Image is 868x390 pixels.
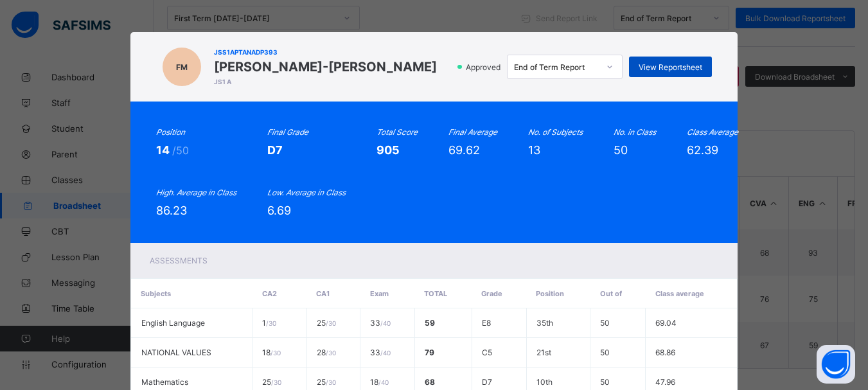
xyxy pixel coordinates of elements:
span: JS1 A [214,78,437,85]
span: / 40 [378,378,389,386]
span: 25 [262,377,281,387]
span: Class average [655,289,704,298]
span: 25 [317,318,336,328]
span: 69.04 [655,318,677,328]
span: Grade [481,289,502,298]
span: CA1 [316,289,330,298]
span: View Reportsheet [639,62,702,72]
span: 25 [317,377,336,387]
span: 1 [262,318,276,328]
span: [PERSON_NAME]-[PERSON_NAME] [214,59,437,75]
span: 6.69 [267,204,291,217]
span: 79 [425,348,434,357]
span: 50 [600,377,610,387]
span: / 30 [326,349,336,357]
span: 28 [317,348,336,357]
div: End of Term Report [514,62,599,72]
i: Final Grade [267,127,308,137]
span: CA2 [262,289,277,298]
span: 68 [425,377,435,387]
span: 59 [425,318,435,328]
span: / 40 [380,319,391,327]
span: D7 [482,377,492,387]
i: High. Average in Class [156,188,236,197]
i: Class Average [687,127,738,137]
span: English Language [141,318,205,328]
span: / 30 [270,349,281,357]
span: 62.39 [687,143,718,157]
span: 69.62 [448,143,480,157]
i: No. of Subjects [528,127,583,137]
span: / 30 [326,378,336,386]
span: JSS1APTANADP393 [214,48,437,56]
span: 10th [536,377,553,387]
span: 35th [536,318,553,328]
span: 18 [262,348,281,357]
span: Out of [600,289,622,298]
span: 86.23 [156,204,187,217]
span: FM [176,62,188,72]
span: Assessments [150,256,208,265]
span: 50 [600,318,610,328]
span: / 30 [271,378,281,386]
span: 33 [370,318,391,328]
span: NATIONAL VALUES [141,348,211,357]
span: / 30 [326,319,336,327]
span: 13 [528,143,540,157]
i: Final Average [448,127,497,137]
i: Low. Average in Class [267,188,346,197]
span: Mathematics [141,377,188,387]
span: / 30 [266,319,276,327]
span: 50 [614,143,628,157]
span: 905 [376,143,400,157]
span: /50 [172,144,189,157]
span: Position [536,289,564,298]
span: Approved [465,62,504,72]
i: Position [156,127,185,137]
span: E8 [482,318,491,328]
span: Total [424,289,447,298]
span: 50 [600,348,610,357]
span: Exam [370,289,389,298]
span: C5 [482,348,492,357]
span: 14 [156,143,172,157]
button: Open asap [817,345,855,384]
span: Subjects [141,289,171,298]
span: 47.96 [655,377,675,387]
i: No. in Class [614,127,656,137]
span: / 40 [380,349,391,357]
span: 21st [536,348,551,357]
span: 18 [370,377,389,387]
i: Total Score [376,127,418,137]
span: 33 [370,348,391,357]
span: 68.86 [655,348,675,357]
span: D7 [267,143,283,157]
